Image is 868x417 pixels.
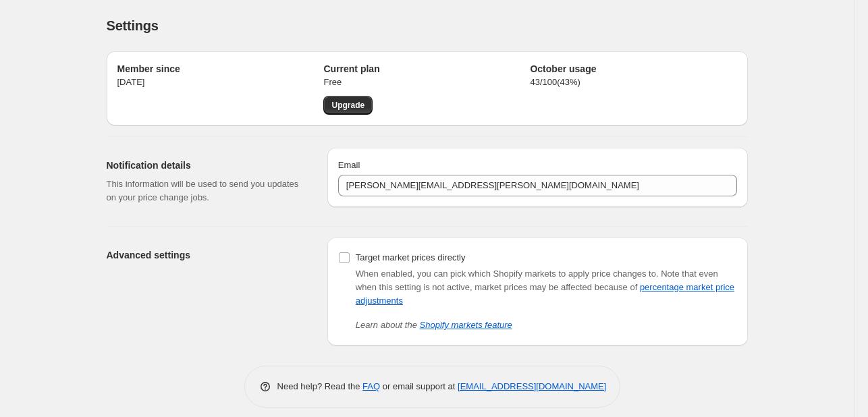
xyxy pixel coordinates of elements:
p: [DATE] [117,76,324,89]
a: FAQ [362,381,380,391]
span: When enabled, you can pick which Shopify markets to apply price changes to. [356,269,659,279]
p: 43 / 100 ( 43 %) [530,76,736,89]
span: or email support at [380,381,458,391]
h2: Current plan [323,62,530,76]
a: Upgrade [323,96,373,115]
span: Need help? Read the [277,381,363,391]
p: This information will be used to send you updates on your price change jobs. [107,177,306,204]
span: Note that even when this setting is not active, market prices may be affected because of [356,269,734,306]
span: Upgrade [331,100,364,111]
a: Shopify markets feature [420,320,512,330]
a: [EMAIL_ADDRESS][DOMAIN_NAME] [458,381,606,391]
p: Free [323,76,530,89]
h2: October usage [530,62,736,76]
i: Learn about the [356,320,512,330]
span: Target market prices directly [356,252,466,262]
span: Email [338,160,360,170]
h2: Advanced settings [107,248,306,262]
span: Settings [107,18,159,33]
h2: Notification details [107,159,306,172]
h2: Member since [117,62,324,76]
